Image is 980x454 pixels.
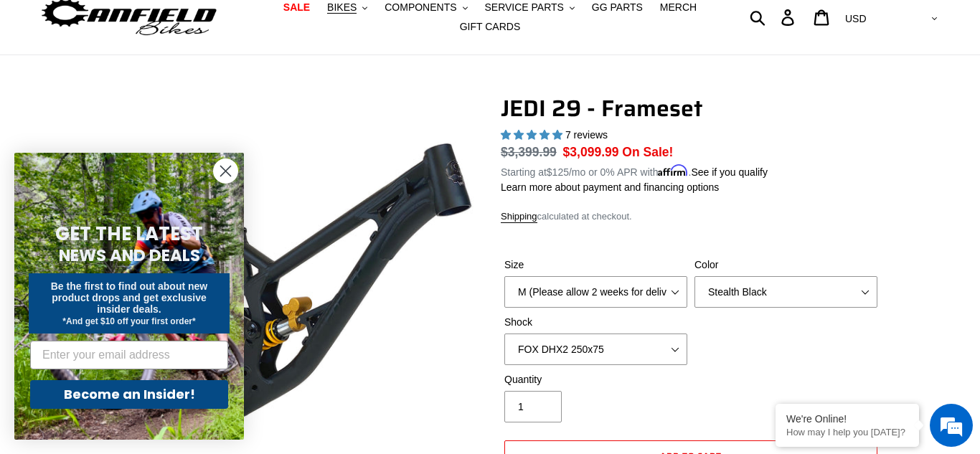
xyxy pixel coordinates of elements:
[484,1,563,14] span: SERVICE PARTS
[62,316,195,326] span: *And get $10 off your first order*
[504,372,687,387] label: Quantity
[501,209,881,224] div: calculated at checkout.
[453,17,528,37] a: GIFT CARDS
[563,145,619,159] span: $3,099.99
[501,181,719,193] a: Learn more about payment and financing options
[694,257,877,273] label: Color
[51,280,208,315] span: Be the first to find out about new product drops and get exclusive insider deals.
[30,380,228,409] button: Become an Insider!
[504,315,687,330] label: Shock
[460,21,521,33] span: GIFT CARDS
[283,1,310,14] span: SALE
[501,95,881,122] h1: JEDI 29 - Frameset
[30,341,228,369] input: Enter your email address
[592,1,643,14] span: GG PARTS
[660,1,697,14] span: MERCH
[501,129,565,141] span: 5.00 stars
[691,166,768,178] a: See if you qualify - Learn more about Affirm Financing (opens in modal)
[501,145,557,159] s: $3,399.99
[213,159,238,184] button: Close dialog
[504,257,687,273] label: Size
[658,164,688,176] span: Affirm
[59,244,200,267] span: NEWS AND DEALS
[786,427,908,438] p: How may I help you today?
[327,1,357,14] span: BIKES
[786,413,908,425] div: We're Online!
[547,166,569,178] span: $125
[385,1,456,14] span: COMPONENTS
[55,221,203,247] span: GET THE LATEST
[622,143,673,161] span: On Sale!
[501,161,768,180] p: Starting at /mo or 0% APR with .
[501,211,537,223] a: Shipping
[565,129,608,141] span: 7 reviews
